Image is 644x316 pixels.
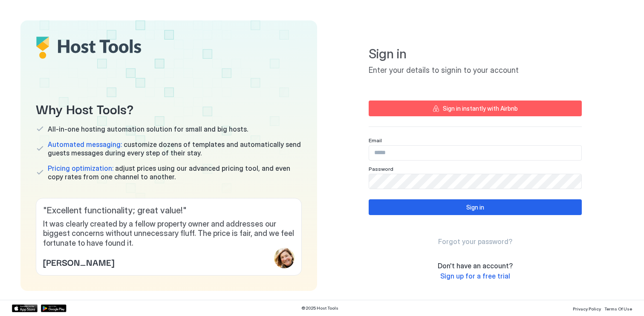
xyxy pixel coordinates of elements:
button: Sign in [369,199,582,215]
span: Pricing optimization: [48,164,113,172]
span: Why Host Tools? [36,99,302,118]
span: " Excellent functionality; great value! " [43,205,295,216]
a: Terms Of Use [604,304,632,313]
button: Sign in instantly with Airbnb [369,101,582,116]
a: Google Play Store [41,305,66,312]
span: Terms Of Use [604,306,632,311]
span: It was clearly created by a fellow property owner and addresses our biggest concerns without unne... [43,219,295,248]
span: Automated messaging: [48,140,122,149]
input: Input Field [369,174,581,189]
input: Input Field [369,146,581,160]
span: © 2025 Host Tools [301,305,338,311]
span: Enter your details to signin to your account [369,66,582,75]
div: Sign in instantly with Airbnb [443,104,518,113]
a: Forgot your password? [438,237,512,246]
span: Password [369,166,393,172]
a: Sign up for a free trial [440,272,510,281]
span: adjust prices using our advanced pricing tool, and even copy rates from one channel to another. [48,164,302,181]
span: Privacy Policy [573,306,601,311]
div: profile [274,248,295,268]
span: Don't have an account? [438,261,513,270]
a: App Store [12,305,38,312]
span: Sign in [369,46,582,62]
div: Sign in [466,203,484,212]
span: [PERSON_NAME] [43,256,114,268]
span: customize dozens of templates and automatically send guests messages during every step of their s... [48,140,302,157]
span: Email [369,137,382,144]
a: Privacy Policy [573,304,601,313]
span: All-in-one hosting automation solution for small and big hosts. [48,125,248,133]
